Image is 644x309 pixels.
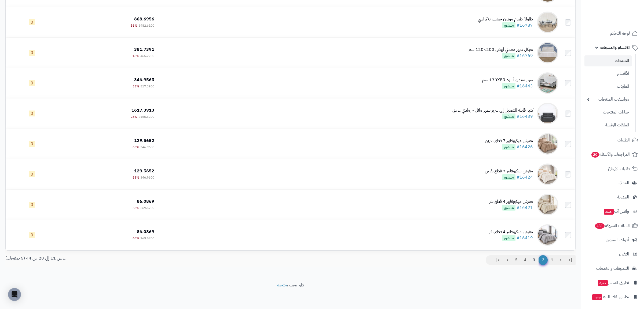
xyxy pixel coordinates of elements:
div: مفرش ميكروفايبر 4 قطع نفر [489,198,533,205]
span: 517.3900 [140,84,154,89]
a: المراجعات والأسئلة20 [584,148,641,161]
img: مفرش ميكروفايبر 7 قطع نفرين [537,133,558,155]
a: أدوات التسويق [584,233,641,246]
a: الطلبات [584,134,641,147]
span: التقارير [619,250,629,258]
span: 1617.3913 [131,107,154,113]
span: 0 [29,50,35,56]
span: 86.0869 [137,229,154,235]
span: 0 [29,111,35,116]
a: طلبات الإرجاع [584,162,641,175]
span: وآتس آب [603,208,629,215]
a: التطبيقات والخدمات [584,262,641,275]
a: #16443 [517,83,533,89]
span: 346.9565 [134,77,154,83]
span: 0 [29,232,35,238]
span: المراجعات والأسئلة [591,151,630,158]
div: مفرش ميكروفايبر 4 قطع نفر [489,229,533,235]
a: |< [565,255,576,265]
a: الأقسام [584,68,632,79]
span: التطبيقات والخدمات [596,265,629,272]
a: 3 [529,255,539,265]
span: الطلبات [617,136,630,144]
span: تطبيق نقاط البيع [592,293,629,301]
a: تطبيق نقاط البيعجديد [584,290,641,303]
span: العملاء [619,179,629,187]
span: 86.0869 [137,198,154,205]
img: مفرش ميكروفايبر 7 قطع نفرين [537,164,558,185]
a: < [556,255,565,265]
a: #16769 [517,52,533,59]
span: 63% [133,145,139,150]
span: 868.6956 [134,16,154,22]
span: 0 [29,202,35,208]
a: #16419 [517,235,533,241]
span: 68% [133,205,139,210]
a: تطبيق المتجرجديد [584,276,641,289]
span: 129.5652 [134,168,154,174]
span: 346.9600 [140,175,154,180]
span: 2156.5200 [138,114,154,119]
span: 18% [133,54,139,58]
a: الملفات الرقمية [584,119,632,131]
span: 56% [131,23,137,28]
div: طاولة طعام مودرن خشب 8 كراسي [478,16,533,22]
div: هيكل سرير معدني أبيض 200×120 سم [469,47,533,53]
span: منشور [502,113,515,119]
img: سرير معدن أسود 170X80 سم [537,72,558,94]
span: منشور [502,235,515,241]
a: 4 [521,255,530,265]
span: 0 [29,171,35,177]
a: #16421 [517,204,533,211]
span: 431 [595,223,605,229]
a: الماركات [584,81,632,92]
a: مواصفات المنتجات [584,94,632,105]
span: 0 [29,80,35,86]
a: #16426 [517,144,533,150]
span: منشور [502,205,515,211]
span: 25% [131,114,137,119]
a: التقارير [584,248,641,261]
span: المدونة [617,193,629,201]
img: كنبة قابلة للتعديل إلى سرير بظهر مائل - رمادي غامق [537,103,558,124]
span: 0 [29,141,35,147]
a: >| [493,255,503,265]
span: جديد [592,294,602,300]
span: منشور [502,83,515,89]
span: جديد [598,280,608,286]
a: 1 [547,255,557,265]
div: مفرش ميكروفايبر 7 قطع نفرين [485,138,533,144]
a: لوحة التحكم [584,27,641,40]
a: 5 [512,255,521,265]
span: 465.2200 [140,54,154,58]
a: وآتس آبجديد [584,205,641,218]
span: أدوات التسويق [606,236,629,244]
span: 68% [133,236,139,241]
span: 33% [133,84,139,89]
span: تطبيق المتجر [597,279,629,286]
span: 381.7391 [134,46,154,53]
a: المدونة [584,191,641,204]
span: منشور [502,22,515,28]
a: السلات المتروكة431 [584,219,641,232]
img: هيكل سرير معدني أبيض 200×120 سم [537,42,558,63]
a: متجرة [277,282,287,288]
a: #16439 [517,113,533,120]
span: 346.9600 [140,145,154,150]
span: طلبات الإرجاع [608,165,630,172]
span: منشور [502,174,515,180]
img: مفرش ميكروفايبر 4 قطع نفر [537,194,558,215]
div: سرير معدن أسود 170X80 سم [482,77,533,83]
img: طاولة طعام مودرن خشب 8 كراسي [537,12,558,33]
span: الأقسام والمنتجات [600,44,630,51]
span: 129.5652 [134,137,154,144]
a: > [503,255,512,265]
a: #16787 [517,22,533,29]
span: 2 [538,255,548,265]
span: 1982.6100 [138,23,154,28]
div: عرض 11 إلى 20 من 44 (5 صفحات) [1,255,291,261]
a: خيارات المنتجات [584,106,632,118]
div: كنبة قابلة للتعديل إلى سرير بظهر مائل - رمادي غامق [452,107,533,113]
span: 269.5700 [140,205,154,210]
span: السلات المتروكة [594,222,630,229]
